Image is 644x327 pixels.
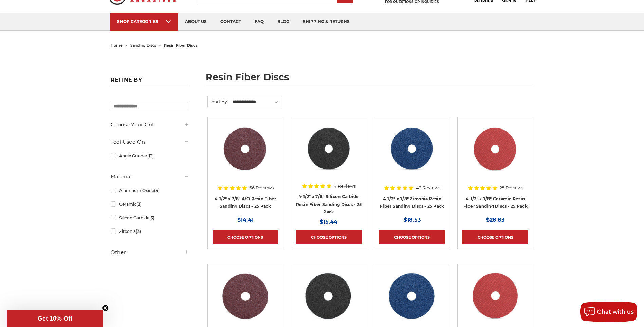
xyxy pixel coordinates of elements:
a: Choose Options [213,230,278,244]
a: contact [214,13,248,31]
img: 5 Inch Silicon Carbide Resin Fiber Disc [301,269,356,323]
span: $18.53 [404,217,421,223]
a: 4-1/2" x 7/8" Silicon Carbide Resin Fiber Sanding Discs - 25 Pack [296,194,362,214]
h5: Refine by [111,76,189,87]
span: Chat with us [597,309,634,315]
a: Aluminum Oxide [111,185,189,196]
a: shipping & returns [296,13,356,31]
h5: Choose Your Grit [111,121,189,129]
a: 4.5 inch resin fiber disc [213,122,278,188]
span: (4) [154,188,160,193]
span: (3) [136,229,141,234]
img: 5" x 7/8" Ceramic Resin Fibre Disc [468,269,522,323]
span: 4 Reviews [334,184,356,188]
div: SHOP CATEGORIES [117,19,171,24]
a: about us [178,13,214,31]
a: 4-1/2" zirc resin fiber disc [379,122,445,188]
a: 4-1/2" x 7/8" A/O Resin Fiber Sanding Discs - 25 Pack [215,196,276,209]
span: $15.44 [320,219,337,225]
a: 4-1/2" x 7/8" Zirconia Resin Fiber Sanding Discs - 25 Pack [380,196,444,209]
a: Silicon Carbide [111,212,189,224]
span: 25 Reviews [500,186,523,190]
span: Get 10% Off [38,315,72,322]
div: Get 10% OffClose teaser [7,310,103,327]
a: Zirconia [111,225,189,237]
span: resin fiber discs [164,43,198,48]
a: Choose Options [379,230,445,244]
a: 4.5 Inch Silicon Carbide Resin Fiber Discs [296,122,362,188]
a: Ceramic [111,198,189,210]
span: (3) [136,202,142,207]
a: blog [271,13,296,31]
h5: Other [111,248,189,256]
h5: Tool Used On [111,138,189,146]
a: faq [248,13,271,31]
button: Close teaser [102,305,109,311]
img: 4.5 inch resin fiber disc [218,122,273,176]
label: Sort By: [208,96,228,106]
img: 5 inch aluminum oxide resin fiber disc [218,269,273,323]
span: (3) [149,215,154,220]
span: $14.41 [237,217,254,223]
h1: resin fiber discs [206,72,534,87]
img: 4.5 Inch Silicon Carbide Resin Fiber Discs [301,122,356,176]
span: $28.83 [486,217,504,223]
a: sanding discs [130,43,156,48]
a: Choose Options [462,230,528,244]
a: home [111,43,123,48]
a: 4-1/2" x 7/8" Ceramic Resin Fiber Sanding Discs - 25 Pack [463,196,528,209]
span: 66 Reviews [249,186,274,190]
a: 4-1/2" ceramic resin fiber disc [462,122,528,188]
a: Choose Options [296,230,362,244]
button: Chat with us [580,302,637,322]
select: Sort By: [231,97,282,107]
span: (13) [147,153,154,158]
img: 5 inch zirc resin fiber disc [385,269,439,323]
span: 43 Reviews [416,186,440,190]
img: 4-1/2" ceramic resin fiber disc [468,122,523,176]
img: 4-1/2" zirc resin fiber disc [385,122,439,176]
h5: Material [111,173,189,181]
a: Angle Grinder [111,150,189,162]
